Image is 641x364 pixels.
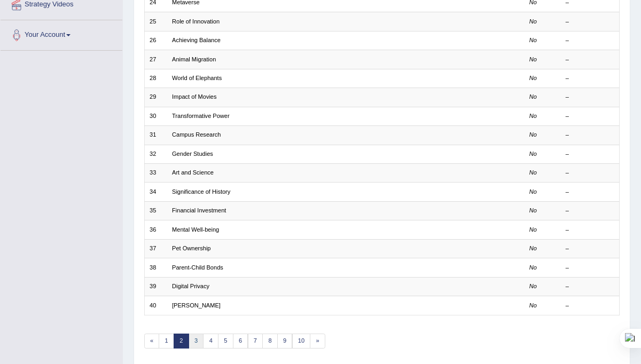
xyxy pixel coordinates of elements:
div: – [566,112,614,121]
div: – [566,188,614,196]
td: 26 [144,31,167,50]
a: 1 [159,334,174,349]
a: 9 [277,334,293,349]
a: Role of Innovation [172,18,220,25]
em: No [529,302,537,308]
a: » [310,334,325,349]
em: No [529,188,537,195]
div: – [566,207,614,215]
a: 2 [174,334,189,349]
div: – [566,56,614,64]
div: – [566,18,614,26]
div: – [566,36,614,45]
td: 25 [144,12,167,31]
td: 36 [144,220,167,239]
div: – [566,244,614,253]
td: 34 [144,183,167,201]
td: 39 [144,277,167,296]
em: No [529,207,537,213]
div: – [566,150,614,159]
a: Gender Studies [172,151,213,157]
em: No [529,56,537,62]
em: No [529,151,537,157]
div: – [566,302,614,310]
td: 40 [144,296,167,315]
a: Art and Science [172,169,214,176]
a: World of Elephants [172,75,222,81]
a: 8 [262,334,278,349]
a: Campus Research [172,131,221,138]
a: Financial Investment [172,207,226,213]
a: 4 [203,334,218,349]
a: Digital Privacy [172,283,209,289]
td: 32 [144,145,167,163]
div: – [566,226,614,234]
a: [PERSON_NAME] [172,302,221,308]
a: 7 [248,334,263,349]
em: No [529,37,537,43]
a: Transformative Power [172,113,230,119]
em: No [529,18,537,25]
td: 38 [144,258,167,277]
em: No [529,93,537,100]
a: Parent-Child Bonds [172,264,223,271]
a: Your Account [1,20,122,47]
a: 10 [292,334,311,349]
em: No [529,113,537,119]
a: Significance of History [172,188,230,195]
a: Pet Ownership [172,245,210,251]
td: 35 [144,201,167,220]
div: – [566,169,614,177]
div: – [566,264,614,272]
td: 33 [144,164,167,183]
td: 31 [144,126,167,145]
a: 3 [189,334,204,349]
div: – [566,93,614,101]
em: No [529,283,537,289]
em: No [529,75,537,81]
a: Mental Well-being [172,226,219,233]
div: – [566,282,614,291]
em: No [529,131,537,138]
td: 29 [144,88,167,107]
td: 30 [144,107,167,125]
td: 27 [144,50,167,69]
em: No [529,226,537,233]
a: Impact of Movies [172,93,217,100]
td: 28 [144,69,167,88]
a: Achieving Balance [172,37,221,43]
em: No [529,264,537,271]
div: – [566,131,614,139]
a: « [144,334,160,349]
em: No [529,169,537,176]
a: 5 [218,334,233,349]
a: Animal Migration [172,56,216,62]
em: No [529,245,537,251]
a: 6 [233,334,248,349]
td: 37 [144,239,167,258]
div: – [566,74,614,83]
